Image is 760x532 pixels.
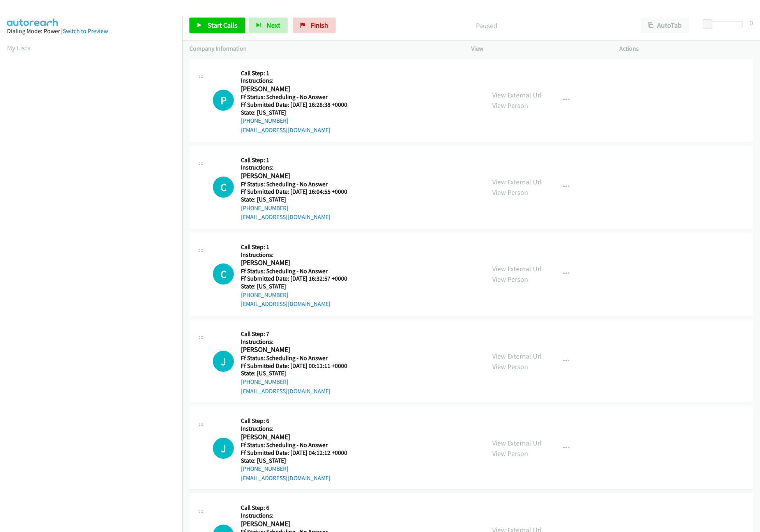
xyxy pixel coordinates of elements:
h5: State: [US_STATE] [241,109,357,117]
a: [EMAIL_ADDRESS][DOMAIN_NAME] [241,126,331,134]
a: [PHONE_NUMBER] [241,291,288,299]
a: View External Url [492,177,542,186]
h5: Instructions: [241,251,357,259]
p: Actions [619,44,753,53]
span: Next [267,21,280,30]
a: View Person [492,101,528,110]
a: My Lists [7,43,30,52]
div: The call is yet to be attempted [213,263,234,285]
a: [PHONE_NUMBER] [241,204,288,212]
div: The call is yet to be attempted [213,351,234,372]
h5: Call Step: 1 [241,156,357,164]
h1: P [213,90,234,111]
h5: Ff Submitted Date: [DATE] 16:28:38 +0000 [241,101,357,109]
a: Start Calls [189,18,245,33]
h5: Ff Status: Scheduling - No Answer [241,180,357,188]
h5: Call Step: 1 [241,69,357,77]
h5: State: [US_STATE] [241,283,357,290]
h2: [PERSON_NAME] [241,433,357,442]
h5: Instructions: [241,338,357,346]
a: View External Url [492,90,542,99]
h5: Ff Status: Scheduling - No Answer [241,441,357,449]
h5: Ff Submitted Date: [DATE] 00:11:11 +0000 [241,362,357,370]
h5: State: [US_STATE] [241,196,357,203]
a: View Person [492,188,528,197]
h5: State: [US_STATE] [241,457,357,465]
a: [PHONE_NUMBER] [241,378,288,385]
h5: State: [US_STATE] [241,369,357,377]
a: [EMAIL_ADDRESS][DOMAIN_NAME] [241,474,331,482]
a: [EMAIL_ADDRESS][DOMAIN_NAME] [241,213,331,221]
h5: Instructions: [241,77,357,85]
h5: Ff Submitted Date: [DATE] 16:32:57 +0000 [241,275,357,283]
h1: C [213,177,234,198]
a: [PHONE_NUMBER] [241,465,288,472]
button: AutoTab [641,18,689,33]
h5: Ff Submitted Date: [DATE] 16:04:55 +0000 [241,188,357,196]
button: Next [249,18,288,33]
div: The call is yet to be attempted [213,438,234,459]
a: View Person [492,362,528,371]
h5: Instructions: [241,164,357,171]
a: Switch to Preview [63,27,108,35]
p: Company Information [189,44,457,53]
h2: [PERSON_NAME] [241,345,357,354]
h5: Ff Status: Scheduling - No Answer [241,354,357,362]
p: Paused [346,20,627,31]
div: Dialing Mode: Power | [7,27,175,36]
a: [PHONE_NUMBER] [241,117,288,124]
h2: [PERSON_NAME] [241,171,357,180]
a: View Person [492,275,528,284]
h2: [PERSON_NAME] [241,258,357,267]
a: View Person [492,449,528,458]
a: View External Url [492,264,542,273]
h1: J [213,438,234,459]
h2: [PERSON_NAME] [241,520,357,528]
p: View [471,44,605,53]
h5: Call Step: 6 [241,417,357,425]
span: Start Calls [207,21,238,30]
a: [EMAIL_ADDRESS][DOMAIN_NAME] [241,300,331,308]
div: The call is yet to be attempted [213,177,234,198]
h5: Instructions: [241,512,357,520]
div: Delay between calls (in seconds) [707,21,742,27]
h5: Ff Status: Scheduling - No Answer [241,93,357,101]
a: [EMAIL_ADDRESS][DOMAIN_NAME] [241,387,331,395]
a: View External Url [492,438,542,447]
a: Finish [293,18,336,33]
iframe: Dialpad [7,60,182,430]
h1: C [213,263,234,285]
h2: [PERSON_NAME] [241,85,357,94]
h5: Call Step: 6 [241,504,357,512]
span: Finish [311,21,328,30]
h5: Call Step: 7 [241,330,357,338]
h5: Call Step: 1 [241,243,357,251]
h5: Ff Submitted Date: [DATE] 04:12:12 +0000 [241,449,357,457]
div: The call is yet to be attempted [213,90,234,111]
h5: Instructions: [241,425,357,433]
a: View External Url [492,352,542,361]
h5: Ff Status: Scheduling - No Answer [241,267,357,275]
div: 0 [749,18,753,28]
h1: J [213,351,234,372]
